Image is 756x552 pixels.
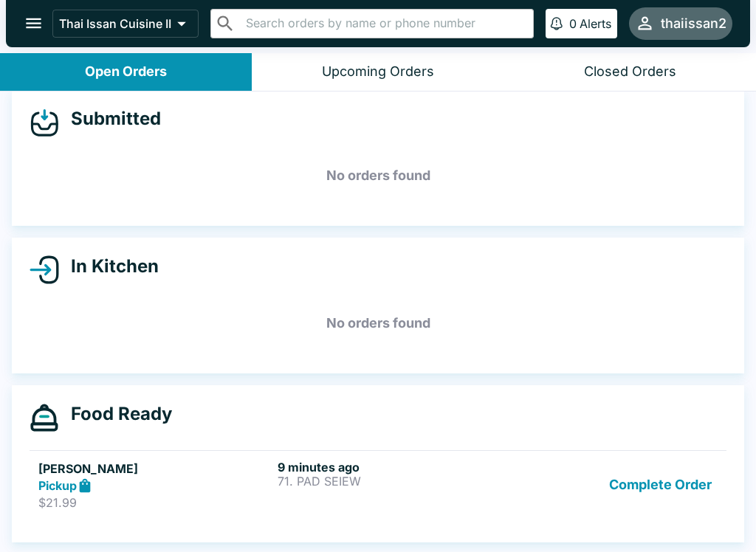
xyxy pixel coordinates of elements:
[569,16,577,31] p: 0
[322,63,434,80] div: Upcoming Orders
[661,15,726,32] div: thaiissan2
[38,495,272,510] p: $21.99
[30,297,726,350] h5: No orders found
[59,16,171,31] p: Thai Issan Cuisine II
[38,460,272,477] h5: [PERSON_NAME]
[85,63,167,80] div: Open Orders
[30,149,726,202] h5: No orders found
[38,478,77,493] strong: Pickup
[59,403,172,425] h4: Food Ready
[59,108,161,130] h4: Submitted
[584,63,676,80] div: Closed Orders
[52,10,199,38] button: Thai Issan Cuisine II
[629,7,732,39] button: thaiissan2
[15,4,52,42] button: open drawer
[580,16,611,31] p: Alerts
[278,460,511,475] h6: 9 minutes ago
[278,475,511,488] p: 71. PAD SEIEW
[241,13,527,34] input: Search orders by name or phone number
[603,460,718,511] button: Complete Order
[59,255,159,277] h4: In Kitchen
[30,450,726,520] a: [PERSON_NAME]Pickup$21.999 minutes ago71. PAD SEIEWComplete Order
